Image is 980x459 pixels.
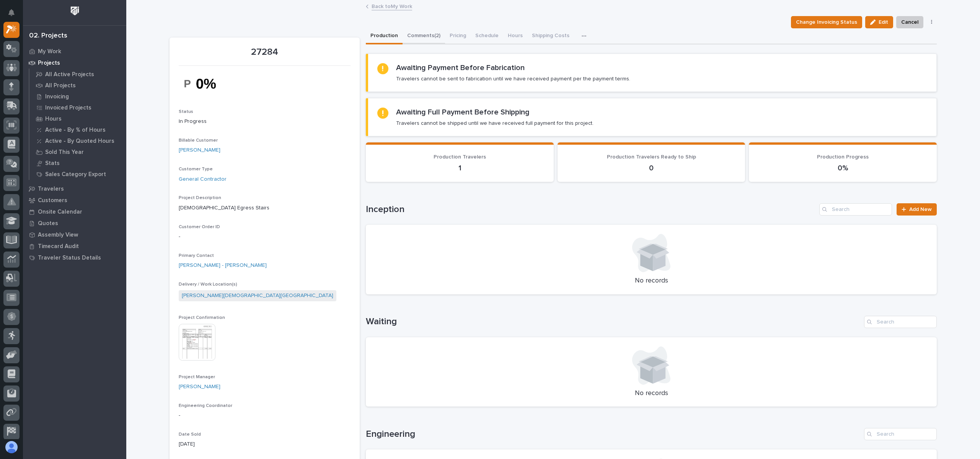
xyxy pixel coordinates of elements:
button: Comments (2) [403,28,445,44]
p: 0 [567,163,736,173]
a: All Projects [29,80,126,91]
span: Engineering Coordinator [179,403,232,408]
span: Customer Type [179,167,213,172]
a: Invoicing [29,91,126,102]
a: All Active Projects [29,69,126,80]
p: In Progress [179,118,351,126]
a: Active - By Quoted Hours [29,136,126,146]
button: Production [366,28,403,44]
p: Travelers [38,186,64,193]
span: Billable Customer [179,138,218,143]
input: Search [864,428,937,440]
a: Stats [29,158,126,168]
a: [PERSON_NAME][DEMOGRAPHIC_DATA][GEOGRAPHIC_DATA] [182,292,333,300]
p: Traveler Status Details [38,255,101,261]
h2: Awaiting Payment Before Fabrication [396,63,525,72]
p: 27284 [179,47,351,58]
button: Cancel [896,16,923,28]
p: [DATE] [179,440,351,448]
button: Hours [503,28,527,44]
img: e6d-hw3GD1D-4jXzHg96nBEGHBT1y-yJNLCNoGsyluE [179,70,236,97]
a: Assembly View [23,229,126,240]
a: Hours [29,113,126,124]
span: Edit [879,19,888,26]
span: Change Invoicing Status [796,18,857,27]
a: [PERSON_NAME] [179,383,220,391]
h1: Engineering [366,429,861,440]
a: Sales Category Export [29,169,126,180]
a: Customers [23,194,126,206]
p: No records [375,389,928,398]
a: Invoiced Projects [29,102,126,113]
input: Search [864,316,937,328]
p: My Work [38,48,61,55]
p: No records [375,277,928,285]
p: Hours [45,116,62,123]
button: users-avatar [3,439,20,455]
p: Sales Category Export [45,171,106,178]
span: Primary Contact [179,253,214,258]
a: Add New [897,203,937,216]
h1: Inception [366,204,816,215]
span: Add New [909,207,932,212]
span: Delivery / Work Location(s) [179,282,237,287]
a: Projects [23,57,126,69]
a: Sold This Year [29,147,126,157]
p: Travelers cannot be shipped until we have received full payment for this project. [396,120,594,127]
a: Traveler Status Details [23,252,126,263]
h2: Awaiting Full Payment Before Shipping [396,108,530,117]
p: Customers [38,197,67,204]
span: Status [179,109,193,114]
span: Customer Order ID [179,225,220,229]
span: Production Travelers [434,154,486,160]
p: 0% [758,163,928,173]
a: Active - By % of Hours [29,124,126,135]
span: Date Sold [179,432,201,437]
span: Production Progress [817,154,869,160]
a: My Work [23,46,126,57]
p: Quotes [38,220,58,227]
button: Change Invoicing Status [791,16,862,28]
a: General Contractor [179,175,227,183]
a: Travelers [23,183,126,194]
a: Onsite Calendar [23,206,126,217]
button: Notifications [3,5,20,21]
a: Timecard Audit [23,240,126,252]
p: Onsite Calendar [38,209,82,216]
p: Invoiced Projects [45,105,91,111]
p: Sold This Year [45,149,84,156]
div: Notifications [10,9,20,21]
p: - [179,412,351,420]
p: All Projects [45,82,76,89]
a: [PERSON_NAME] [179,146,220,154]
div: 02. Projects [29,32,67,40]
button: Edit [865,16,893,28]
span: Cancel [901,18,918,27]
a: [PERSON_NAME] - [PERSON_NAME] [179,261,267,270]
a: Back toMy Work [372,2,412,10]
button: Pricing [445,28,471,44]
p: Travelers cannot be sent to fabrication until we have received payment per the payment terms. [396,75,630,82]
p: Stats [45,160,60,167]
p: All Active Projects [45,71,94,78]
input: Search [819,203,892,216]
img: Workspace Logo [68,4,82,18]
p: - [179,233,351,241]
p: Timecard Audit [38,243,79,250]
p: Active - By % of Hours [45,127,106,134]
button: Schedule [471,28,503,44]
p: 1 [375,163,545,173]
p: [DEMOGRAPHIC_DATA] Egress Stairs [179,204,351,212]
span: Project Confirmation [179,315,225,320]
button: Shipping Costs [527,28,574,44]
span: Project Manager [179,375,215,379]
h1: Waiting [366,316,861,327]
p: Assembly View [38,232,78,238]
span: Project Description [179,196,221,200]
p: Active - By Quoted Hours [45,138,114,145]
span: Production Travelers Ready to Ship [607,154,696,160]
p: Projects [38,60,60,67]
